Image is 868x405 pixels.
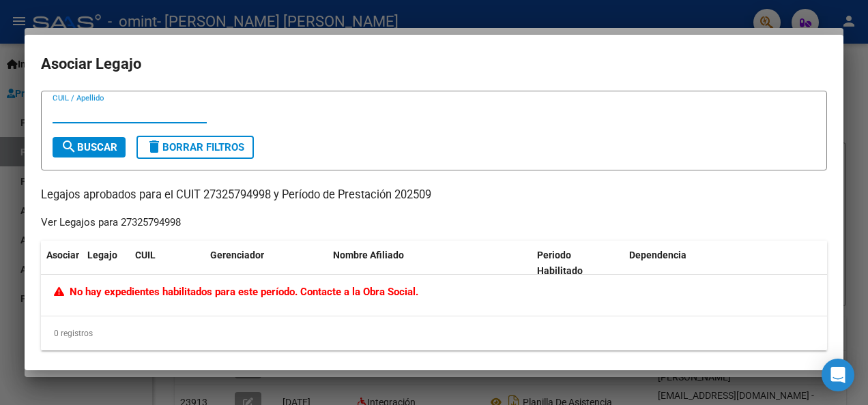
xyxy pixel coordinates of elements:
datatable-header-cell: Legajo [82,241,130,286]
button: Buscar [53,137,126,157]
h2: Asociar Legajo [41,51,827,77]
span: Buscar [61,141,117,153]
span: Legajo [87,250,117,260]
span: CUIL [135,250,156,260]
datatable-header-cell: Dependencia [624,241,828,286]
span: Dependencia [629,250,686,260]
div: Open Intercom Messenger [822,359,854,391]
datatable-header-cell: Nombre Afiliado [328,241,532,286]
span: Periodo Habilitado [537,250,583,276]
div: Ver Legajos para 27325794998 [41,215,181,230]
div: 0 registros [41,316,827,350]
datatable-header-cell: Periodo Habilitado [532,241,624,286]
datatable-header-cell: Gerenciador [205,241,328,286]
button: Borrar Filtros [136,136,254,159]
datatable-header-cell: Asociar [41,241,82,286]
mat-icon: delete [146,138,162,155]
p: Legajos aprobados para el CUIT 27325794998 y Período de Prestación 202509 [41,187,827,204]
span: Gerenciador [210,250,264,260]
span: No hay expedientes habilitados para este período. Contacte a la Obra Social. [54,286,418,298]
span: Nombre Afiliado [333,250,404,260]
mat-icon: search [61,138,77,155]
datatable-header-cell: CUIL [130,241,205,286]
span: Borrar Filtros [146,141,244,153]
span: Asociar [46,250,79,260]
